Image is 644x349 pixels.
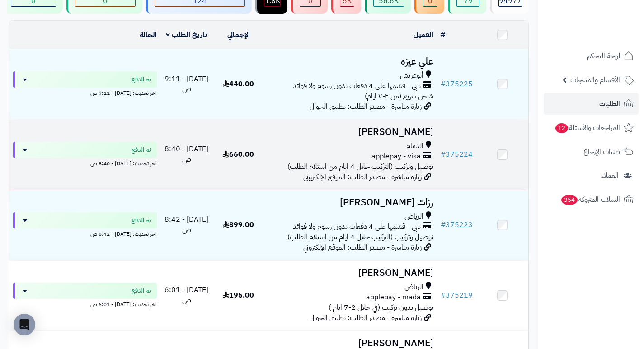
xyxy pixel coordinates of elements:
a: #375223 [441,219,473,230]
span: العملاء [601,169,619,182]
span: [DATE] - 6:01 ص [165,284,208,306]
span: applepay - visa [371,151,421,162]
span: طلبات الإرجاع [583,145,620,158]
span: المراجعات والأسئلة [555,121,620,134]
span: زيارة مباشرة - مصدر الطلب: الموقع الإلكتروني [303,242,422,253]
a: العميل [414,29,433,40]
span: الطلبات [599,98,620,110]
span: توصيل بدون تركيب (في خلال 2-7 ايام ) [329,302,433,313]
span: 440.00 [223,79,254,89]
div: اخر تحديث: [DATE] - 8:40 ص [13,158,157,168]
span: الدمام [406,141,423,151]
span: زيارة مباشرة - مصدر الطلب: تطبيق الجوال [310,312,422,323]
span: # [441,149,446,160]
span: تم الدفع [132,216,151,225]
span: 195.00 [223,290,254,301]
span: أبوعريش [400,70,423,81]
div: Open Intercom Messenger [14,314,35,335]
span: تم الدفع [132,286,151,295]
span: [DATE] - 9:11 ص [165,74,208,95]
a: المراجعات والأسئلة12 [544,117,639,139]
span: # [441,219,446,230]
a: #375224 [441,149,473,160]
span: [DATE] - 8:42 ص [165,214,208,235]
span: زيارة مباشرة - مصدر الطلب: الموقع الإلكتروني [303,172,422,182]
a: # [441,29,445,40]
a: تاريخ الطلب [166,29,207,40]
a: #375219 [441,290,473,301]
a: السلات المتروكة354 [544,189,639,210]
span: 354 [561,195,578,205]
span: لوحة التحكم [587,50,620,62]
span: # [441,79,446,89]
span: توصيل وتركيب (التركيب خلال 4 ايام من استلام الطلب) [287,161,433,172]
a: طلبات الإرجاع [544,141,639,163]
span: تم الدفع [132,75,151,84]
div: اخر تحديث: [DATE] - 6:01 ص [13,299,157,308]
span: [DATE] - 8:40 ص [165,144,208,165]
a: #375225 [441,79,473,89]
h3: علي عيزه [268,56,433,67]
h3: [PERSON_NAME] [268,338,433,349]
span: تابي - قسّمها على 4 دفعات بدون رسوم ولا فوائد [293,81,421,91]
a: العملاء [544,165,639,186]
span: الرياض [404,282,423,292]
span: applepay - mada [366,292,421,302]
span: # [441,290,446,301]
div: اخر تحديث: [DATE] - 8:42 ص [13,228,157,238]
div: اخر تحديث: [DATE] - 9:11 ص [13,88,157,97]
a: الحالة [140,29,157,40]
span: شحن سريع (من ٢-٧ ايام) [365,91,433,102]
a: الإجمالي [227,29,250,40]
span: السلات المتروكة [560,193,620,206]
span: 660.00 [223,149,254,160]
h3: رزات [PERSON_NAME] [268,197,433,208]
span: زيارة مباشرة - مصدر الطلب: تطبيق الجوال [310,101,422,112]
h3: [PERSON_NAME] [268,127,433,137]
span: 12 [555,123,568,133]
a: الطلبات [544,93,639,115]
a: لوحة التحكم [544,45,639,67]
span: 899.00 [223,219,254,230]
span: تابي - قسّمها على 4 دفعات بدون رسوم ولا فوائد [293,222,421,232]
span: الأقسام والمنتجات [570,74,620,86]
span: تم الدفع [132,145,151,154]
img: logo-2.png [583,24,635,43]
span: الرياض [404,211,423,222]
span: توصيل وتركيب (التركيب خلال 4 ايام من استلام الطلب) [287,232,433,242]
h3: [PERSON_NAME] [268,268,433,278]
